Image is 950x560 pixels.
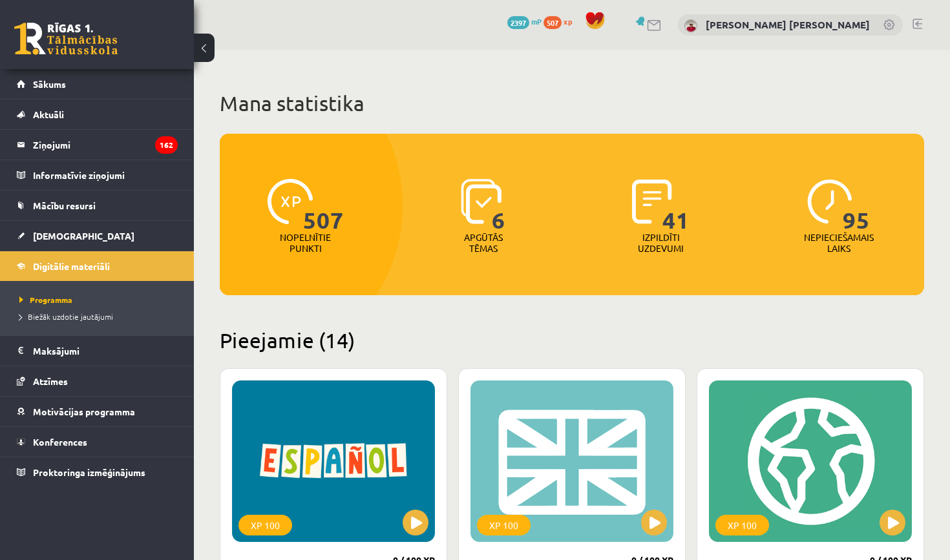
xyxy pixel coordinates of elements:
[17,457,178,487] a: Proktoringa izmēģinājums
[33,160,178,190] legend: Informatīvie ziņojumi
[238,515,292,535] div: XP 100
[33,200,96,211] span: Mācību resursi
[33,78,66,90] span: Sākums
[684,19,697,32] img: Olivers Larss Šēnbergs
[303,179,344,232] span: 507
[492,179,505,232] span: 6
[531,16,542,26] span: mP
[706,18,870,31] a: [PERSON_NAME] [PERSON_NAME]
[17,191,178,220] a: Mācību resursi
[33,230,134,242] span: [DEMOGRAPHIC_DATA]
[715,515,769,535] div: XP 100
[804,232,874,254] p: Nepieciešamais laiks
[662,179,690,232] span: 41
[17,221,178,251] a: [DEMOGRAPHIC_DATA]
[33,375,68,387] span: Atzīmes
[544,16,562,29] span: 507
[33,130,178,160] legend: Ziņojumi
[544,16,578,26] a: 507 xp
[19,311,113,322] span: Biežāk uzdotie jautājumi
[33,336,178,366] legend: Maksājumi
[17,130,178,160] a: Ziņojumi162
[843,179,870,232] span: 95
[461,179,501,224] img: icon-learned-topics-4a711ccc23c960034f471b6e78daf4a3bad4a20eaf4de84257b87e66633f6470.svg
[17,99,178,129] a: Aktuāli
[507,16,542,26] a: 2397 mP
[14,23,118,55] a: Rīgas 1. Tālmācības vidusskola
[280,232,331,254] p: Nopelnītie punkti
[17,160,178,190] a: Informatīvie ziņojumi
[33,260,110,272] span: Digitālie materiāli
[632,179,672,224] img: icon-completed-tasks-ad58ae20a441b2904462921112bc710f1caf180af7a3daa7317a5a94f2d26646.svg
[19,294,181,306] a: Programma
[564,16,572,26] span: xp
[33,406,135,417] span: Motivācijas programma
[33,466,145,478] span: Proktoringa izmēģinājums
[220,90,924,116] h1: Mana statistika
[17,427,178,457] a: Konferences
[17,69,178,99] a: Sākums
[458,232,509,254] p: Apgūtās tēmas
[17,366,178,396] a: Atzīmes
[33,436,87,448] span: Konferences
[17,336,178,366] a: Maksājumi
[19,295,72,305] span: Programma
[155,136,178,154] i: 162
[19,311,181,322] a: Biežāk uzdotie jautājumi
[33,109,64,120] span: Aktuāli
[17,397,178,426] a: Motivācijas programma
[17,251,178,281] a: Digitālie materiāli
[477,515,531,535] div: XP 100
[636,232,686,254] p: Izpildīti uzdevumi
[807,179,852,224] img: icon-clock-7be60019b62300814b6bd22b8e044499b485619524d84068768e800edab66f18.svg
[507,16,529,29] span: 2397
[268,179,313,224] img: icon-xp-0682a9bc20223a9ccc6f5883a126b849a74cddfe5390d2b41b4391c66f2066e7.svg
[220,327,924,353] h2: Pieejamie (14)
